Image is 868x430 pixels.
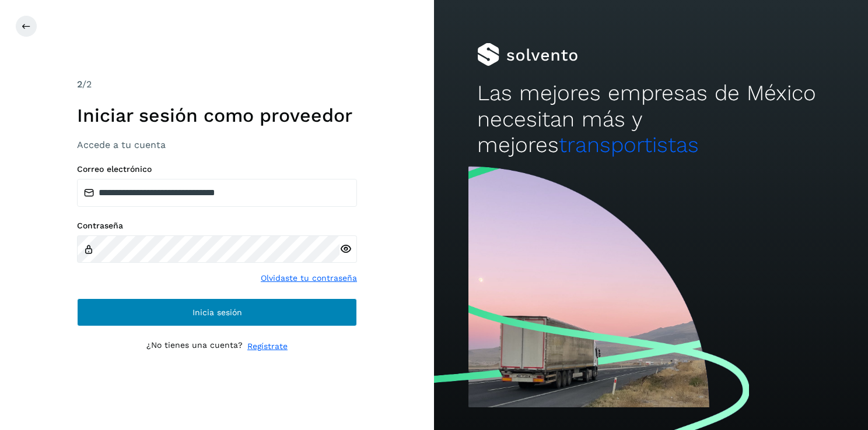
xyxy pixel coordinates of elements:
label: Contraseña [77,221,357,231]
p: ¿No tienes una cuenta? [146,340,243,353]
h2: Las mejores empresas de México necesitan más y mejores [477,80,824,158]
div: /2 [77,77,357,91]
h3: Accede a tu cuenta [77,139,357,150]
button: Inicia sesión [77,298,357,326]
a: Olvidaste tu contraseña [261,272,357,284]
span: transportistas [559,132,699,157]
span: Inicia sesión [192,308,242,316]
span: 2 [77,79,82,90]
label: Correo electrónico [77,164,357,174]
h1: Iniciar sesión como proveedor [77,104,357,126]
a: Regístrate [247,340,288,353]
